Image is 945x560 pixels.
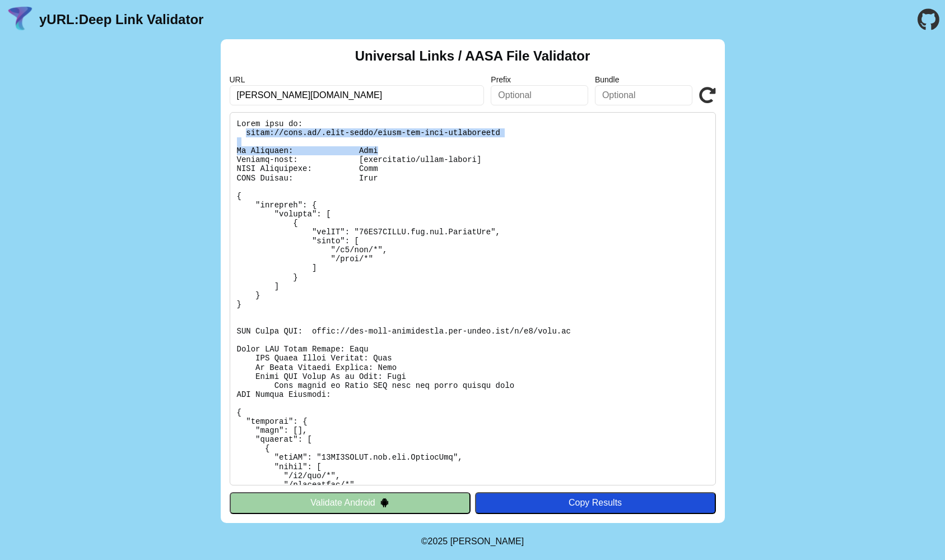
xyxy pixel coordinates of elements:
[475,492,716,513] button: Copy Results
[421,523,524,560] footer: ©
[39,12,203,27] a: yURL:Deep Link Validator
[481,498,710,508] div: Copy Results
[595,75,692,84] label: Bundle
[230,85,485,105] input: Required
[230,492,471,513] button: Validate Android
[230,75,485,84] label: URL
[355,48,590,64] h2: Universal Links / AASA File Validator
[491,75,588,84] label: Prefix
[450,536,524,546] a: Michael Ibragimchayev's Personal Site
[595,85,692,105] input: Optional
[6,5,35,34] img: yURL Logo
[428,536,448,546] span: 2025
[491,85,588,105] input: Optional
[230,112,716,485] pre: Lorem ipsu do: sitam://cons.ad/.elit-seddo/eiusm-tem-inci-utlaboreetd Ma Aliquaen: Admi Veniamq-n...
[380,498,389,507] img: droidIcon.svg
